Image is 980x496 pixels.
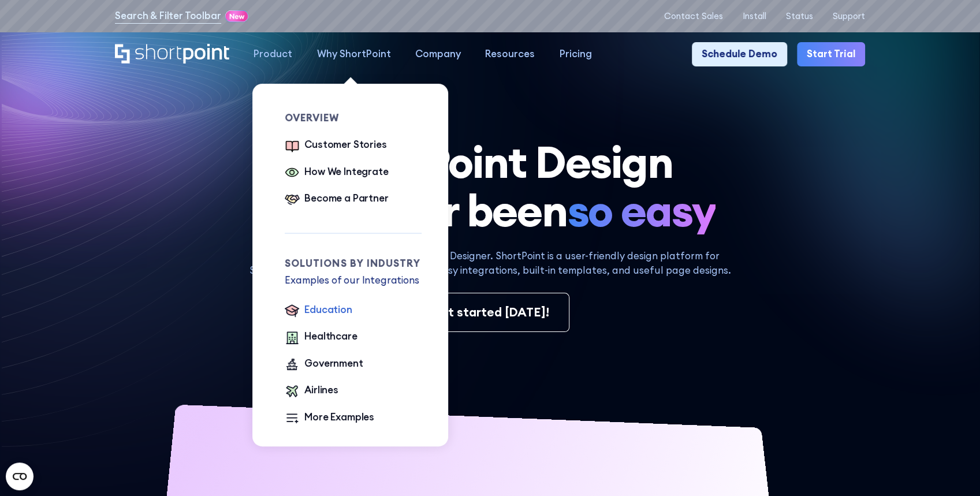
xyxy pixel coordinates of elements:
a: Search & Filter Toolbar [115,9,221,23]
a: More Examples [285,410,374,427]
a: How We Integrate [285,165,388,181]
a: Start Trial [797,42,865,66]
button: Open CMP widget [6,463,33,490]
a: Airlines [285,383,338,400]
iframe: Chat Widget [922,441,980,496]
p: With ShortPoint, you are the SharePoint Designer. ShortPoint is a user-friendly design platform f... [242,249,738,278]
a: Customer Stories [285,137,386,154]
a: Pricing [547,42,603,66]
a: Education [285,303,352,319]
a: Contact Sales [664,11,723,21]
a: Home [115,44,229,65]
a: Install [743,11,766,21]
a: Government [285,356,363,373]
div: Pricing [560,47,592,61]
a: Healthcare [285,329,357,346]
div: Get started [DATE]! [431,303,549,322]
a: Status [786,11,813,21]
div: Healthcare [304,329,357,344]
div: Airlines [304,383,338,397]
div: Why ShortPoint [316,47,390,61]
div: Customer Stories [304,137,386,152]
div: Company [415,47,461,61]
a: Company [403,42,473,66]
a: Schedule Demo [692,42,787,66]
a: Get started [DATE]! [411,293,569,332]
a: Support [833,11,865,21]
div: Solutions by Industry [285,259,422,268]
div: Government [304,356,363,371]
div: Overview [285,113,422,123]
div: Become a Partner [304,191,388,206]
p: Examples of our Integrations [285,273,422,288]
a: Why ShortPoint [304,42,403,66]
div: Education [304,303,352,317]
a: Resources [473,42,547,66]
div: Resources [485,47,535,61]
div: How We Integrate [304,165,388,179]
h1: SharePoint Design has never been [115,137,865,234]
a: Become a Partner [285,191,388,208]
span: so easy [567,186,716,234]
div: Product [254,47,292,61]
a: Product [241,42,304,66]
div: More Examples [304,410,374,424]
